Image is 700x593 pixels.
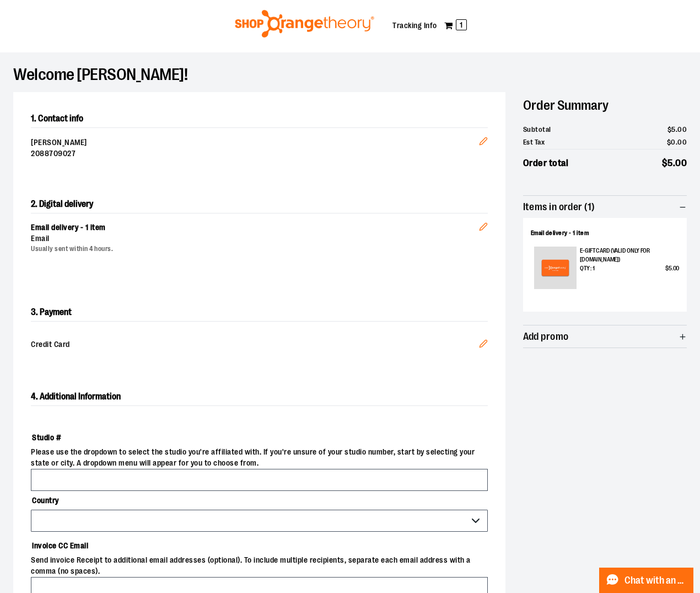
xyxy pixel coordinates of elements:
[676,125,678,133] span: .
[392,21,437,30] a: Tracking Info
[233,10,376,38] img: Shop Orangetheory
[580,264,594,273] span: Qty : 1
[470,119,497,158] button: Edit
[667,138,671,146] span: $
[523,325,687,348] button: Add promo
[671,125,676,133] span: 5
[31,137,479,148] span: [PERSON_NAME]
[523,332,569,342] span: Add promo
[31,491,488,510] label: Country
[673,265,679,272] span: 00
[456,19,467,30] span: 1
[31,195,488,213] h2: 2. Digital delivery
[667,158,673,168] span: 5
[31,536,488,555] label: Invoice CC Email
[677,138,687,146] span: 00
[523,137,545,148] span: Est Tax
[523,124,551,135] span: Subtotal
[671,138,676,146] span: 0
[31,244,479,254] div: Usually sent within 4 hours.
[470,330,497,360] button: Edit
[599,568,694,593] button: Chat with an Expert
[669,265,672,272] span: 5
[31,555,488,577] span: Send invoice Receipt to additional email addresses (optional). To include multiple recipients, se...
[677,125,687,133] span: 00
[523,156,569,170] span: Order total
[523,196,687,218] button: Items in order (1)
[523,202,595,212] span: Items in order (1)
[580,247,679,264] p: E-GIFT CARD (Valid ONLY for [DOMAIN_NAME])
[31,447,488,469] span: Please use the dropdown to select the studio you're affiliated with. If you're unsure of your stu...
[31,110,488,128] h2: 1. Contact info
[470,205,497,243] button: Edit
[31,388,488,406] h2: 4. Additional Information
[523,92,687,119] h2: Order Summary
[13,70,687,79] h1: Welcome [PERSON_NAME]!
[672,265,673,272] span: .
[675,158,687,168] span: 00
[624,575,687,586] span: Chat with an Expert
[665,265,669,272] span: $
[31,233,479,244] div: Email
[531,229,680,238] div: Email delivery - 1 item
[31,148,479,159] span: 2088709027
[662,158,668,168] span: $
[31,428,488,447] label: Studio #
[673,158,676,168] span: .
[667,125,672,133] span: $
[676,138,678,146] span: .
[31,222,479,233] div: Email delivery - 1 item
[31,339,479,351] span: Credit Card
[31,303,488,322] h2: 3. Payment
